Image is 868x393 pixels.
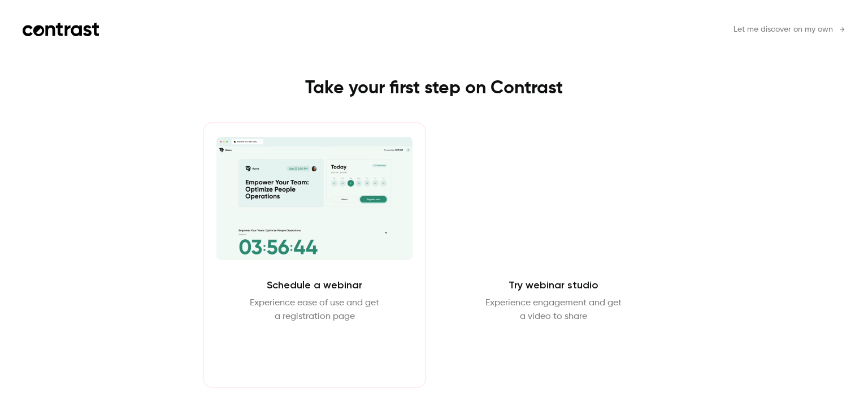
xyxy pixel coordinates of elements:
[509,278,598,292] h2: Try webinar studio
[734,24,833,36] span: Let me discover on my own
[250,296,379,323] p: Experience ease of use and get a registration page
[266,337,363,364] button: Schedule webinar
[485,296,622,323] p: Experience engagement and get a video to share
[267,278,362,292] h2: Schedule a webinar
[180,77,688,100] h1: Take your first step on Contrast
